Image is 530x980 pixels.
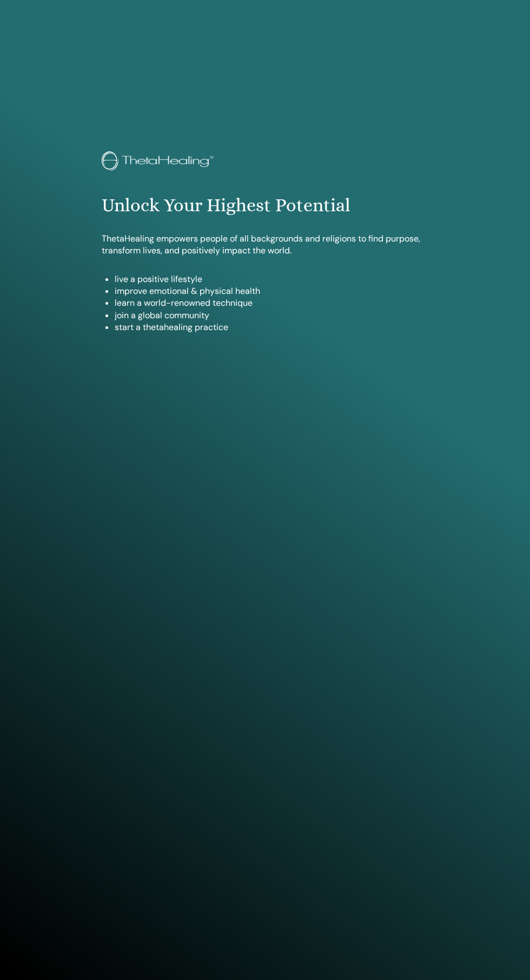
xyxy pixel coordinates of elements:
h1: Unlock Your Highest Potential [102,194,428,217]
li: improve emotional & physical health [115,285,428,297]
li: learn a world-renowned technique [115,297,428,309]
li: join a global community [115,310,428,321]
p: ThetaHealing empowers people of all backgrounds and religions to find purpose, transform lives, a... [102,233,428,257]
li: live a positive lifestyle [115,273,428,285]
li: start a thetahealing practice [115,321,428,333]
